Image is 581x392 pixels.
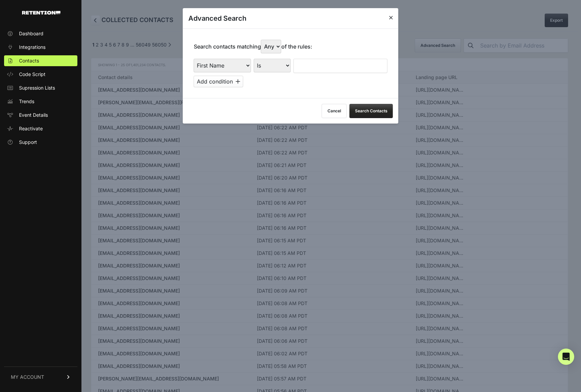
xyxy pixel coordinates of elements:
button: Cancel [322,104,347,118]
span: Code Script [19,71,45,78]
button: Search Contacts [350,104,393,118]
a: Supression Lists [4,82,77,93]
span: Trends [19,98,34,105]
button: Add condition [194,76,243,87]
span: Event Details [19,112,48,118]
a: Reactivate [4,123,77,134]
span: MY ACCOUNT [11,374,44,380]
a: Code Script [4,69,77,80]
span: Contacts [19,57,39,64]
a: Integrations [4,42,77,53]
div: Open Intercom Messenger [558,349,574,365]
a: Trends [4,96,77,107]
span: Reactivate [19,125,43,132]
span: Support [19,139,37,146]
a: Event Details [4,110,77,120]
span: Dashboard [19,30,43,37]
a: Support [4,137,77,148]
img: Retention.com [22,11,60,15]
span: Supression Lists [19,85,55,91]
a: Contacts [4,55,77,66]
span: Integrations [19,44,45,51]
a: Dashboard [4,28,77,39]
h3: Advanced Search [188,14,246,23]
p: Search contacts matching of the rules: [194,40,312,53]
a: MY ACCOUNT [4,367,77,387]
